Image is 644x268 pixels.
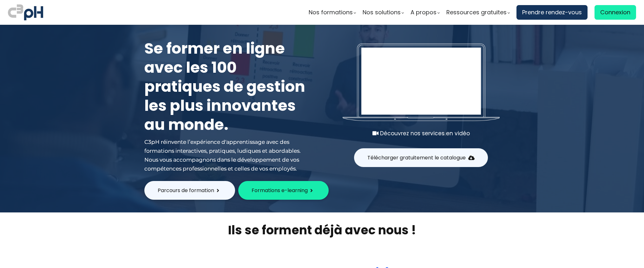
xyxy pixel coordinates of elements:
[363,8,401,17] span: Nos solutions
[158,186,214,194] span: Parcours de formation
[144,137,309,173] div: C3pH réinvente l’expérience d'apprentissage avec des formations interactives, pratiques, ludiques...
[238,181,329,200] button: Formations e-learning
[144,181,235,200] button: Parcours de formation
[595,5,636,20] a: Connexion
[309,8,353,17] span: Nos formations
[446,8,507,17] span: Ressources gratuites
[136,222,508,238] h2: Ils se forment déjà avec nous !
[522,8,582,17] span: Prendre rendez-vous
[343,129,500,138] div: Découvrez nos services en vidéo
[8,3,43,22] img: logo C3PH
[144,39,309,134] h1: Se former en ligne avec les 100 pratiques de gestion les plus innovantes au monde.
[411,8,437,17] span: A propos
[354,148,488,167] button: Télécharger gratuitement le catalogue
[600,8,630,17] span: Connexion
[252,186,308,194] span: Formations e-learning
[367,154,466,162] span: Télécharger gratuitement le catalogue
[516,5,588,20] a: Prendre rendez-vous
